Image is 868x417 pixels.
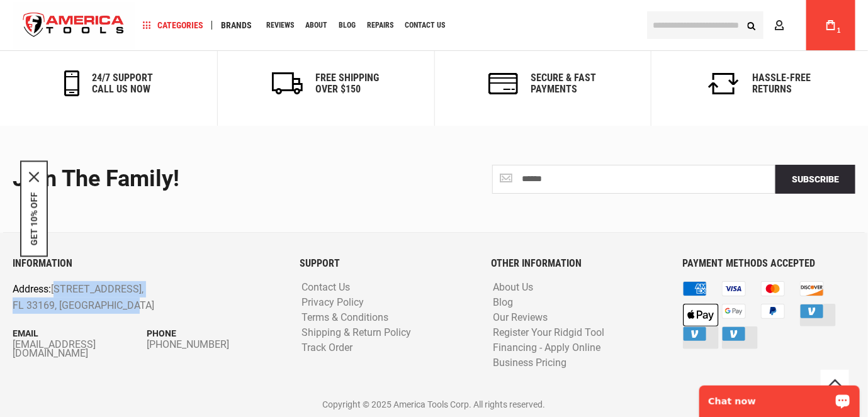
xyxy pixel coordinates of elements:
h6: PAYMENT METHODS ACCEPTED [683,258,855,269]
iframe: LiveChat chat widget [691,377,868,417]
span: Address: [13,283,51,295]
a: Business Pricing [490,357,570,369]
span: Blog [339,21,356,29]
a: Privacy Policy [298,297,367,309]
a: Register Your Ridgid Tool [490,327,608,339]
a: Blog [490,297,517,309]
a: [PHONE_NUMBER] [147,340,281,349]
h6: SUPPORT [300,258,472,269]
h6: INFORMATION [13,258,281,269]
a: Repairs [361,17,399,34]
a: Contact Us [298,282,353,294]
a: Financing - Apply Online [490,342,604,354]
img: America Tools [13,2,135,49]
a: About [300,17,333,34]
span: Subscribe [792,174,839,184]
h6: Free Shipping Over $150 [315,72,379,94]
p: [STREET_ADDRESS], FL 33169, [GEOGRAPHIC_DATA] [13,281,227,313]
a: Reviews [261,17,300,34]
span: Categories [143,21,203,30]
span: Contact Us [405,21,445,29]
svg: close icon [29,172,39,182]
button: Close [29,172,39,182]
span: Reviews [266,21,294,29]
a: Shipping & Return Policy [298,327,414,339]
a: About Us [490,282,537,294]
div: Join the Family! [13,167,425,192]
button: Subscribe [775,165,855,194]
h6: Hassle-Free Returns [752,72,811,94]
a: Our Reviews [490,312,551,324]
span: 1 [837,27,841,34]
a: store logo [13,2,135,49]
button: GET 10% OFF [29,192,39,245]
a: Blog [333,17,361,34]
h6: OTHER INFORMATION [492,258,664,269]
h6: secure & fast payments [531,72,596,94]
p: Phone [147,326,281,340]
a: Contact Us [399,17,451,34]
p: Copyright © 2025 America Tools Corp. All rights reserved. [13,398,855,411]
a: Track Order [298,342,356,354]
a: [EMAIL_ADDRESS][DOMAIN_NAME] [13,340,147,358]
p: Email [13,326,147,340]
button: Search [740,13,764,37]
span: Repairs [367,21,393,29]
a: Brands [215,17,257,34]
a: Categories [137,17,209,34]
span: About [305,21,327,29]
a: Terms & Conditions [298,312,392,324]
span: Brands [221,21,252,30]
h6: 24/7 support call us now [92,72,153,94]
